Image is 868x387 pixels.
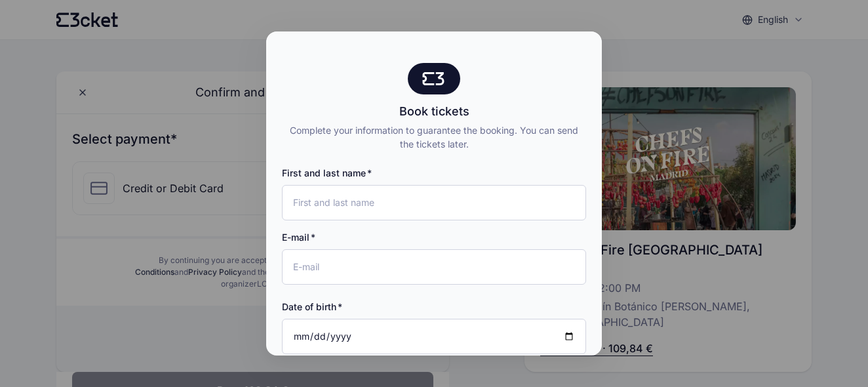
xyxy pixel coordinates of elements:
[282,319,586,354] input: Date of birth
[282,249,586,285] input: E-mail
[282,123,586,151] div: Complete your information to guarantee the booking. You can send the tickets later.
[282,231,315,244] label: E-mail
[282,300,342,314] label: Date of birth
[282,185,586,220] input: First and last name
[282,167,372,180] label: First and last name
[282,102,586,121] div: Book tickets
